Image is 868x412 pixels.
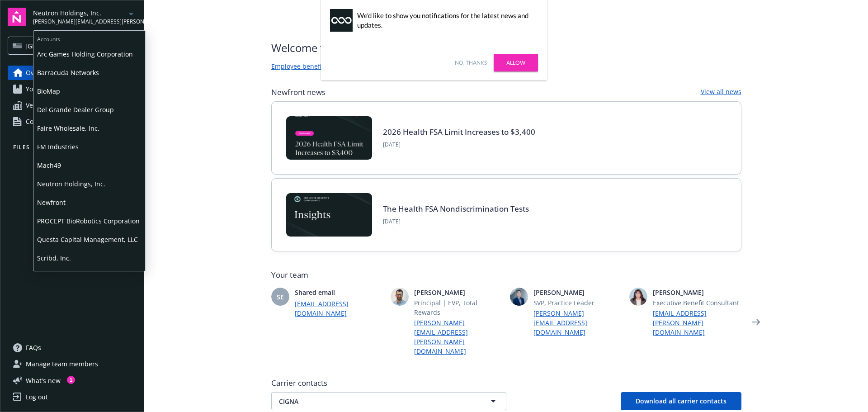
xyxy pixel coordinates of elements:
[37,267,142,286] span: Shield AI
[37,175,142,193] span: Neutron Holdings, Inc.
[295,299,383,318] a: [EMAIL_ADDRESS][DOMAIN_NAME]
[455,59,487,67] a: No, thanks
[383,204,529,214] a: The Health FSA Nondiscrimination Tests
[653,288,741,297] span: [PERSON_NAME]
[33,8,137,26] button: Neutron Holdings, Inc.[PERSON_NAME][EMAIL_ADDRESS][PERSON_NAME][DOMAIN_NAME]arrowDropDown
[25,41,89,51] span: [GEOGRAPHIC_DATA]
[271,87,325,98] span: Newfront news
[26,66,54,80] span: Overview
[383,127,535,137] a: 2026 Health FSA Limit Increases to $3,400
[271,392,506,410] button: CIGNA
[37,212,142,230] span: PROCEPT BioRobotics Corporation
[33,31,145,45] span: Accounts
[653,308,741,337] a: [EMAIL_ADDRESS][PERSON_NAME][DOMAIN_NAME]
[286,116,372,160] img: BLOG-Card Image - Compliance - 2026 Health FSA Limit Increases to $3,400.jpg
[37,119,142,137] span: Faire Wholesale, Inc.
[33,18,126,26] span: [PERSON_NAME][EMAIL_ADDRESS][PERSON_NAME][DOMAIN_NAME]
[37,45,142,63] span: Arc Games Holding Corporation
[414,288,503,297] span: [PERSON_NAME]
[629,288,647,306] img: photo
[271,378,741,388] span: Carrier contacts
[37,137,142,156] span: FM Industries
[8,357,137,371] a: Manage team members
[8,341,137,355] a: FAQs
[357,11,533,30] div: We'd like to show you notifications for the latest news and updates.
[67,376,75,384] div: 1
[26,376,61,385] span: What ' s new
[26,390,48,404] div: Log out
[26,98,70,113] span: Vendor search
[295,288,383,297] span: Shared email
[277,292,284,302] span: SE
[533,288,622,297] span: [PERSON_NAME]
[8,82,137,96] a: Your benefits
[271,62,347,72] a: Employee benefits portal
[414,318,503,356] a: [PERSON_NAME][EMAIL_ADDRESS][PERSON_NAME][DOMAIN_NAME]
[13,41,118,51] span: [GEOGRAPHIC_DATA]
[621,392,741,410] button: Download all carrier contacts
[37,230,142,249] span: Questa Capital Management, LLC
[26,341,41,355] span: FAQs
[37,63,142,82] span: Barracuda Networks
[37,156,142,175] span: Mach49
[414,298,503,317] span: Principal | EVP, Total Rewards
[653,298,741,308] span: Executive Benefit Consultant
[37,82,142,100] span: BioMap
[26,357,98,371] span: Manage team members
[510,288,528,306] img: photo
[636,397,726,405] span: Download all carrier contacts
[126,8,137,19] a: arrowDropDown
[37,193,142,212] span: Newfront
[37,100,142,119] span: Del Grande Dealer Group
[391,288,409,306] img: photo
[37,249,142,267] span: Scribd, Inc.
[749,315,763,329] a: Next
[8,376,75,385] button: What's new1
[26,82,66,96] span: Your benefits
[279,397,467,406] span: CIGNA
[8,143,137,155] button: Files
[8,66,137,80] a: Overview
[286,193,372,237] img: Card Image - EB Compliance Insights.png
[8,114,137,129] a: Compliance resources
[8,98,137,113] a: Vendor search
[533,298,622,308] span: SVP, Practice Leader
[271,40,412,56] span: Welcome to Navigator
[701,87,741,98] a: View all news
[383,141,535,149] span: [DATE]
[533,308,622,337] a: [PERSON_NAME][EMAIL_ADDRESS][DOMAIN_NAME]
[383,218,529,226] span: [DATE]
[8,8,26,26] img: navigator-logo.svg
[33,8,126,18] span: Neutron Holdings, Inc.
[494,54,538,71] a: Allow
[271,270,741,280] span: Your team
[26,114,93,129] span: Compliance resources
